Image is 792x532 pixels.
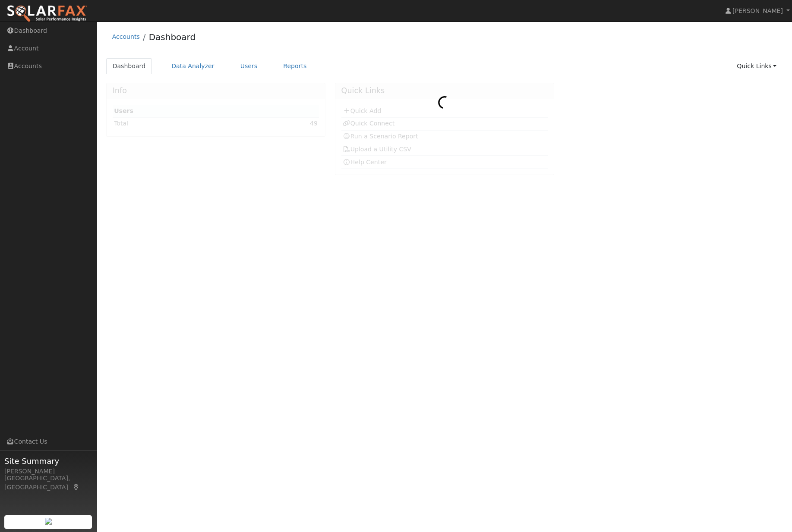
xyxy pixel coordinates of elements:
a: Map [73,484,80,491]
span: [PERSON_NAME] [732,7,783,14]
a: Users [234,58,264,74]
img: SolarFax [6,5,88,23]
a: Quick Links [730,58,783,74]
a: Dashboard [106,58,152,74]
a: Reports [277,58,313,74]
a: Dashboard [149,32,196,42]
img: retrieve [45,518,52,525]
span: Site Summary [4,455,92,467]
a: Accounts [112,33,140,40]
div: [GEOGRAPHIC_DATA], [GEOGRAPHIC_DATA] [4,474,92,492]
a: Data Analyzer [165,58,221,74]
div: [PERSON_NAME] [4,467,92,476]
